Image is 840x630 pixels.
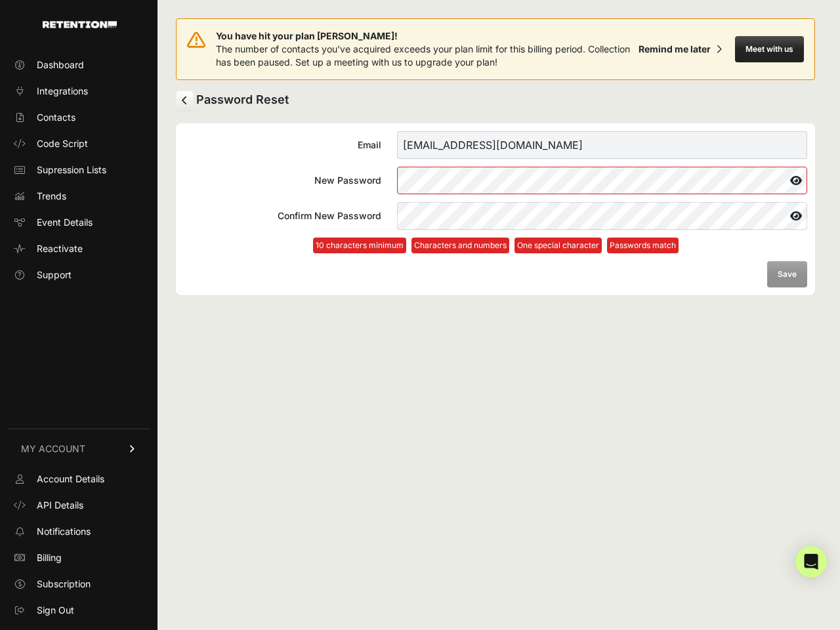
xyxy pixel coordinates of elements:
input: Email [397,131,807,159]
a: Reactivate [8,238,150,259]
span: Reactivate [37,242,83,255]
h2: Password Reset [176,91,815,110]
button: Meet with us [735,36,804,62]
div: Confirm New Password [184,209,381,222]
span: Account Details [37,472,104,486]
a: Code Script [8,133,150,154]
span: API Details [37,499,83,512]
a: Subscription [8,574,150,595]
a: Integrations [8,81,150,102]
span: Supression Lists [37,163,106,177]
div: Open Intercom Messenger [795,546,827,577]
button: Remind me later [633,37,727,61]
div: New Password [184,174,381,187]
a: Event Details [8,212,150,233]
a: Notifications [8,521,150,542]
span: The number of contacts you've acquired exceeds your plan limit for this billing period. Collectio... [216,43,630,68]
span: Integrations [37,85,88,98]
span: You have hit your plan [PERSON_NAME]! [216,30,633,43]
a: API Details [8,495,150,516]
a: Dashboard [8,54,150,75]
input: Confirm New Password [397,202,807,230]
a: Supression Lists [8,159,150,180]
a: MY ACCOUNT [8,429,150,469]
a: Sign Out [8,600,150,621]
span: Notifications [37,525,91,538]
span: MY ACCOUNT [21,442,85,455]
span: Trends [37,190,66,203]
span: Contacts [37,111,75,124]
span: Sign Out [37,604,74,617]
a: Billing [8,547,150,568]
li: Characters and numbers [411,238,509,253]
span: Support [37,268,72,282]
li: Passwords match [607,238,679,253]
div: Remind me later [639,43,711,56]
span: Code Script [37,137,88,150]
input: New Password [397,167,807,194]
span: Billing [37,551,62,564]
span: Dashboard [37,58,84,72]
li: One special character [514,238,602,253]
li: 10 characters minimum [313,238,406,253]
span: Event Details [37,216,93,229]
a: Contacts [8,107,150,128]
div: Email [184,138,381,152]
img: Retention.com [43,21,117,28]
span: Subscription [37,577,91,591]
a: Account Details [8,469,150,490]
a: Support [8,264,150,285]
a: Trends [8,186,150,207]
